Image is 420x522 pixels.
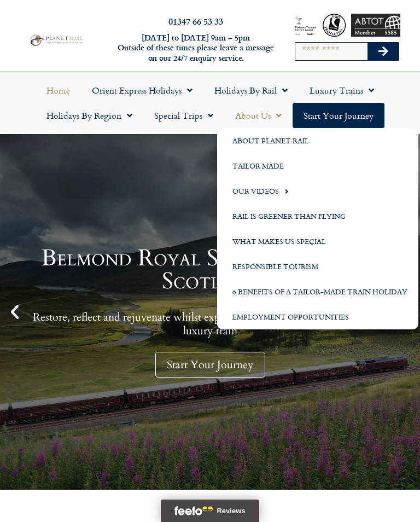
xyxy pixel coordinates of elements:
a: Responsible Tourism [217,254,418,279]
a: Orient Express Holidays [81,78,203,103]
a: About Us [224,103,293,128]
a: 01347 66 53 33 [168,15,223,27]
a: Start Your Journey [155,352,265,378]
div: Previous slide [5,303,24,321]
a: Holidays by Rail [203,78,299,103]
h6: [DATE] to [DATE] 9am – 5pm Outside of these times please leave a message on our 24/7 enquiry serv... [115,33,277,63]
img: Planet Rail Train Holidays Logo [28,33,84,47]
a: Home [36,78,81,103]
p: Restore, reflect and rejuvenate whilst exploring [GEOGRAPHIC_DATA] by luxury train [27,310,393,338]
a: About Planet Rail [217,128,418,153]
a: Holidays by Region [36,103,143,128]
nav: Menu [5,78,415,128]
a: 6 Benefits of a Tailor-Made Train Holiday [217,279,418,304]
a: Start your Journey [293,103,384,128]
a: Special Trips [143,103,224,128]
a: Luxury Trains [299,78,385,103]
a: Our Videos [217,178,418,204]
a: Employment Opportunities [217,304,418,329]
a: What Makes us Special [217,229,418,254]
a: Rail is Greener than Flying [217,204,418,229]
button: Search [367,43,399,60]
ul: About Us [217,128,418,329]
h1: Belmond Royal Scotsman - Wild Scotland [27,247,393,293]
a: Tailor Made [217,153,418,178]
